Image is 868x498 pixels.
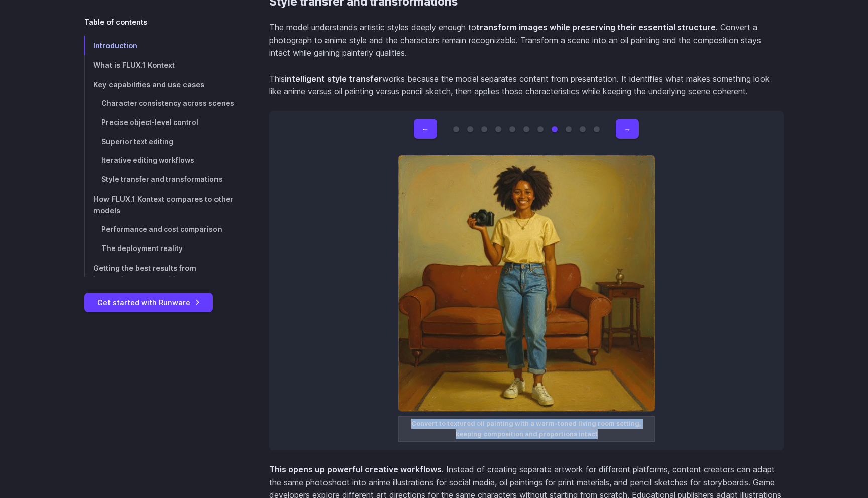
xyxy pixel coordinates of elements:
[269,21,784,60] p: The model understands artistic styles deeply enough to . Convert a photograph to anime style and ...
[101,99,234,107] span: Character consistency across scenes
[101,156,194,164] span: Iterative editing workflows
[101,175,223,183] span: Style transfer and transformations
[594,126,600,132] button: Go to 11 of 11
[453,126,459,132] button: Go to 1 of 11
[552,126,558,132] button: Go to 8 of 11
[84,239,237,259] a: The deployment reality
[84,189,237,220] a: How FLUX.1 Kontext compares to other models
[93,195,233,215] span: How FLUX.1 Kontext compares to other models
[566,126,572,132] button: Go to 9 of 11
[285,74,382,84] strong: intelligent style transfer
[269,464,442,474] strong: This opens up powerful creative workflows
[414,119,437,139] button: ←
[84,293,213,312] a: Get started with Runware
[84,151,237,170] a: Iterative editing workflows
[523,126,529,132] button: Go to 6 of 11
[495,126,501,132] button: Go to 4 of 11
[616,119,639,139] button: →
[509,126,515,132] button: Go to 5 of 11
[84,75,237,94] a: Key capabilities and use cases
[84,220,237,239] a: Performance and cost comparison
[93,41,137,50] span: Introduction
[101,225,222,233] span: Performance and cost comparison
[84,16,147,28] span: Table of contents
[84,133,237,152] a: Superior text editing
[476,22,716,32] strong: transform images while preserving their essential structure
[84,170,237,189] a: Style transfer and transformations
[101,118,198,127] span: Precise object-level control
[84,36,237,55] a: Introduction
[269,73,784,98] p: This works because the model separates content from presentation. It identifies what makes someth...
[84,94,237,113] a: Character consistency across scenes
[537,126,544,132] button: Go to 7 of 11
[398,416,655,442] figcaption: Convert to textured oil painting with a warm-toned living room setting, keeping composition and p...
[84,55,237,75] a: What is FLUX.1 Kontext
[398,155,655,412] img: Young woman with natural curly hair, wearing a pale yellow t-shirt and high-waisted jeans, holdin...
[101,138,173,146] span: Superior text editing
[84,113,237,133] a: Precise object-level control
[467,126,473,132] button: Go to 2 of 11
[580,126,586,132] button: Go to 10 of 11
[481,126,487,132] button: Go to 3 of 11
[93,61,175,69] span: What is FLUX.1 Kontext
[84,259,237,290] a: Getting the best results from instruction-based editing
[101,244,183,253] span: The deployment reality
[93,80,204,89] span: Key capabilities and use cases
[93,264,196,284] span: Getting the best results from instruction-based editing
